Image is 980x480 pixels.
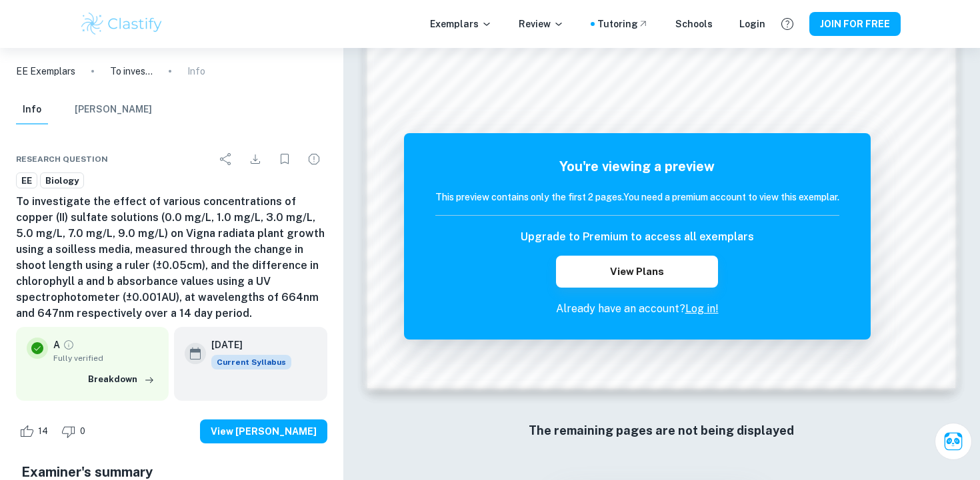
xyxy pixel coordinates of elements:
[809,12,901,36] button: JOIN FOR FREE
[110,64,153,79] p: To investigate the effect of various concentrations of copper (II) sulfate solutions (0.0 mg/L, 1...
[556,256,717,288] button: View Plans
[519,17,564,31] p: Review
[187,64,205,79] p: Info
[16,95,48,124] button: Info
[213,146,239,172] div: Share
[79,11,164,37] img: Clastify logo
[58,421,93,442] div: Dislike
[73,425,93,438] span: 0
[394,421,929,440] h6: The remaining pages are not being displayed
[53,352,158,364] span: Fully verified
[685,302,719,315] a: Log in!
[597,17,649,31] a: Tutoring
[211,355,291,369] span: Current Syllabus
[739,17,765,31] a: Login
[85,369,158,389] button: Breakdown
[301,146,327,172] div: Report issue
[430,17,492,31] p: Exemplars
[16,64,75,79] a: EE Exemplars
[16,421,55,442] div: Like
[211,355,291,369] div: This exemplar is based on the current syllabus. Feel free to refer to it for inspiration/ideas wh...
[16,153,108,165] span: Research question
[435,301,839,317] p: Already have an account?
[271,146,298,172] div: Bookmark
[211,338,281,352] h6: [DATE]
[675,17,713,31] a: Schools
[776,13,799,35] button: Help and Feedback
[75,95,152,124] button: [PERSON_NAME]
[435,156,839,176] h5: You're viewing a preview
[200,419,327,443] button: View [PERSON_NAME]
[16,172,37,189] a: EE
[31,425,55,438] span: 14
[935,423,972,460] button: Ask Clai
[242,146,269,172] div: Download
[63,339,75,351] a: Grade fully verified
[16,194,327,322] h6: To investigate the effect of various concentrations of copper (II) sulfate solutions (0.0 mg/L, 1...
[53,338,60,352] p: A
[521,229,754,245] h6: Upgrade to Premium to access all exemplars
[17,174,37,188] span: EE
[41,174,83,188] span: Biology
[40,172,84,189] a: Biology
[435,190,839,204] h6: This preview contains only the first 2 pages. You need a premium account to view this exemplar.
